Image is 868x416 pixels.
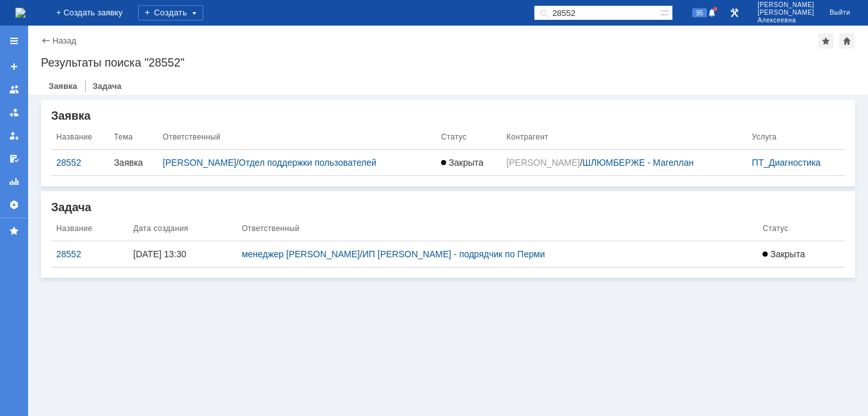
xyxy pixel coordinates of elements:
a: Перейти в интерфейс администратора [727,5,742,20]
a: Мои заявки [4,125,24,146]
a: [PERSON_NAME] [506,157,580,168]
a: Мои согласования [4,148,24,169]
a: менеджер [PERSON_NAME] [242,249,360,259]
span: 95 [692,8,707,17]
a: Задача [85,77,129,95]
a: [DATE] 13:30 [134,249,232,259]
div: / [163,157,431,168]
a: Перейти на домашнюю страницу [15,8,26,18]
a: Отчеты [4,172,24,192]
div: Сделать домашней страницей [839,33,855,49]
a: Отдел поддержки пользователей [239,157,376,168]
div: Заявка [51,110,845,122]
a: Заявка [41,77,85,95]
a: ПТ_Диагностика [752,157,821,168]
a: Назад [52,36,76,45]
div: / [242,249,752,259]
a: 28552 [56,249,123,259]
th: Название [51,125,109,150]
th: Ответственный [158,125,436,150]
th: Контрагент [501,125,747,150]
a: Создать заявку [4,56,24,77]
a: Заявки на командах [4,79,24,100]
div: Задача [51,202,845,213]
span: Закрыта [441,157,483,168]
div: Результаты поиска "28552" [41,56,855,69]
div: / [506,157,741,168]
span: [PERSON_NAME] [757,1,814,9]
th: Тема [109,125,157,150]
div: Добавить в избранное [818,33,833,49]
th: Название [51,216,128,241]
th: Статус [757,216,845,241]
a: Заявка [114,157,152,168]
span: Закрыта [763,249,805,259]
a: ИП [PERSON_NAME] - подрядчик по Перми [362,249,545,259]
span: Алексеевна [757,17,814,24]
th: Дата создания [128,216,237,241]
th: Статус [436,125,501,150]
a: Настройки [4,195,24,215]
th: Услуга [747,125,845,150]
a: Закрыта [441,157,496,168]
a: Закрыта [763,249,840,259]
a: [PERSON_NAME] [163,157,236,168]
a: ШЛЮМБЕРЖЕ - Магеллан [582,157,694,168]
th: Ответственный [236,216,757,241]
span: Расширенный поиск [660,6,672,18]
span: [PERSON_NAME] [757,9,814,17]
a: 28552 [56,157,104,168]
img: logo [15,8,26,18]
a: Заявки в моей ответственности [4,102,24,123]
div: Создать [138,5,203,20]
